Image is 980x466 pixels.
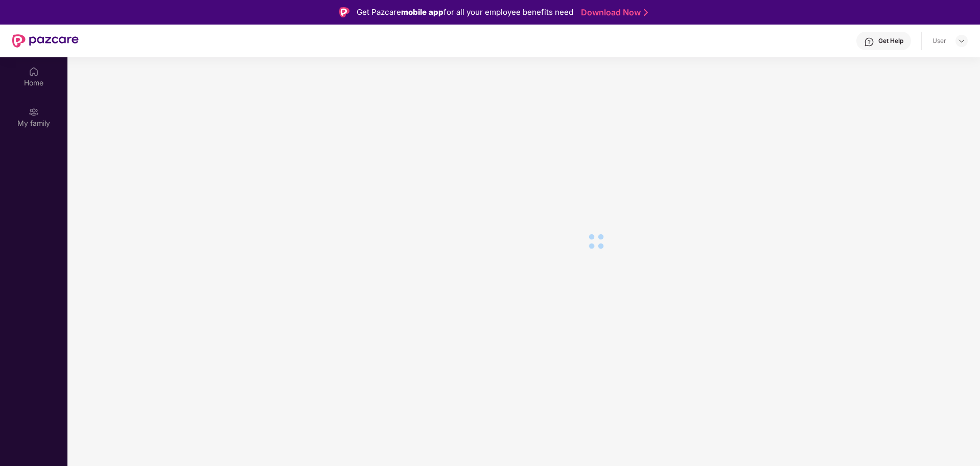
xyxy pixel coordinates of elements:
[29,66,39,77] img: svg+xml;base64,PHN2ZyBpZD0iSG9tZSIgeG1sbnM9Imh0dHA6Ly93d3cudzMub3JnLzIwMDAvc3ZnIiB3aWR0aD0iMjAiIG...
[339,7,349,17] img: Logo
[581,7,645,18] a: Download Now
[644,7,648,18] img: Stroke
[401,7,444,17] strong: mobile app
[878,37,903,45] div: Get Help
[29,107,39,117] img: svg+xml;base64,PHN2ZyB3aWR0aD0iMjAiIGhlaWdodD0iMjAiIHZpZXdCb3g9IjAgMCAyMCAyMCIgZmlsbD0ibm9uZSIgeG...
[357,6,573,18] div: Get Pazcare for all your employee benefits need
[932,37,946,45] div: User
[864,37,874,47] img: svg+xml;base64,PHN2ZyBpZD0iSGVscC0zMngzMiIgeG1sbnM9Imh0dHA6Ly93d3cudzMub3JnLzIwMDAvc3ZnIiB3aWR0aD...
[12,34,79,48] img: New Pazcare Logo
[958,37,966,45] img: svg+xml;base64,PHN2ZyBpZD0iRHJvcGRvd24tMzJ4MzIiIHhtbG5zPSJodHRwOi8vd3d3LnczLm9yZy8yMDAwL3N2ZyIgd2...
